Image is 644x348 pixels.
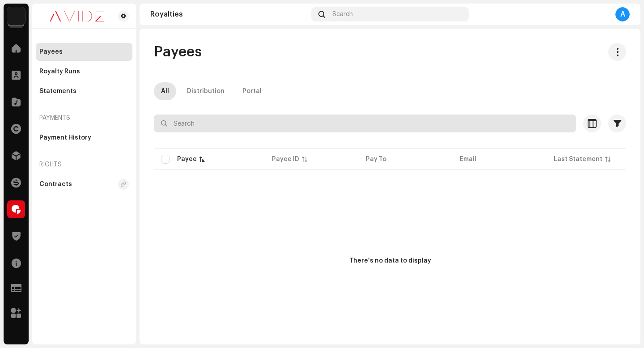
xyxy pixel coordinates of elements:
[36,63,132,81] re-m-nav-item: Royalty Runs
[615,7,630,21] div: A
[39,48,63,55] div: Payees
[36,43,132,61] re-m-nav-item: Payees
[39,68,80,75] div: Royalty Runs
[349,256,431,266] div: There's no data to display
[39,134,91,141] div: Payment History
[36,82,132,100] re-m-nav-item: Statements
[39,11,114,21] img: 0c631eef-60b6-411a-a233-6856366a70de
[36,107,132,129] re-a-nav-header: Payments
[154,115,576,132] input: Search
[161,82,169,100] div: All
[187,82,225,100] div: Distribution
[36,175,132,193] re-m-nav-item: Contracts
[154,43,202,61] span: Payees
[150,11,308,18] div: Royalties
[332,11,353,18] span: Search
[242,82,262,100] div: Portal
[39,181,72,188] div: Contracts
[36,154,132,175] re-a-nav-header: Rights
[39,88,76,95] div: Statements
[36,129,132,147] re-m-nav-item: Payment History
[7,7,25,25] img: 10d72f0b-d06a-424f-aeaa-9c9f537e57b6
